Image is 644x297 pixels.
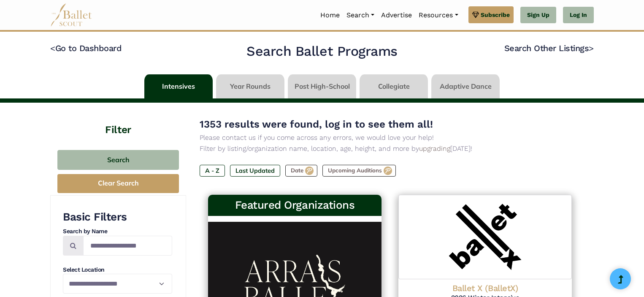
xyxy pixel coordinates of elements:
[50,43,122,53] a: <Go to Dashboard
[246,43,397,60] h2: Search Ballet Programs
[63,210,172,224] h3: Basic Filters
[200,165,225,177] label: A - Z
[322,165,396,177] label: Upcoming Auditions
[57,174,179,193] button: Clear Search
[520,7,556,24] a: Sign Up
[317,6,343,24] a: Home
[589,43,594,53] code: >
[419,144,450,153] a: upgrading
[504,43,594,53] a: Search Other Listings>
[563,7,594,24] a: Log In
[200,118,433,130] span: 1353 results were found, log in to see them all!
[200,132,580,143] p: Please contact us if you come across any errors, we would love your help!
[50,43,55,53] code: <
[143,74,214,98] li: Intensives
[63,227,172,236] h4: Search by Name
[285,165,317,177] label: Date
[83,236,172,256] input: Search by names...
[415,6,461,24] a: Resources
[57,150,179,170] button: Search
[286,74,358,98] li: Post High-School
[481,10,510,19] span: Subscribe
[378,6,415,24] a: Advertise
[398,195,572,279] img: Logo
[215,198,375,213] h3: Featured Organizations
[214,74,286,98] li: Year Rounds
[200,143,580,154] p: Filter by listing/organization name, location, age, height, and more by [DATE]!
[405,283,565,294] h4: Ballet X (BalletX)
[358,74,430,98] li: Collegiate
[50,103,186,137] h4: Filter
[63,266,172,274] h4: Select Location
[343,6,378,24] a: Search
[230,165,280,177] label: Last Updated
[468,6,514,23] a: Subscribe
[472,10,479,19] img: gem.svg
[430,74,501,98] li: Adaptive Dance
